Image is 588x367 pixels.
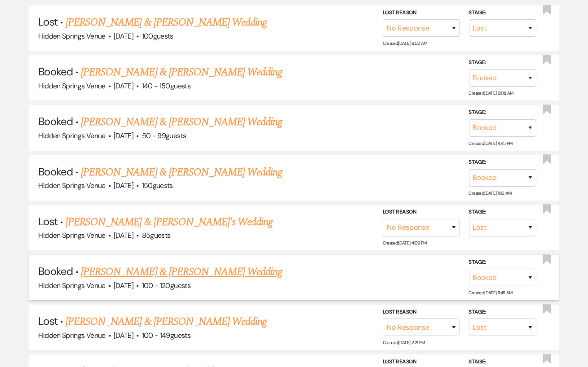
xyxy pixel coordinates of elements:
[66,14,267,31] a: [PERSON_NAME] & [PERSON_NAME] Wedding
[38,31,105,41] span: Hidden Springs Venue
[142,131,186,140] span: 50 - 99 guests
[383,40,427,46] span: Created: [DATE] 9:02 AM
[38,165,72,179] span: Booked
[38,15,57,29] span: Lost
[469,307,536,317] label: Stage:
[142,81,190,91] span: 140 - 150 guests
[114,331,133,340] span: [DATE]
[383,8,460,18] label: Lost Reason
[469,140,513,146] span: Created: [DATE] 4:45 PM
[38,181,105,190] span: Hidden Springs Venue
[383,340,425,345] span: Created: [DATE] 2:21 PM
[383,207,460,217] label: Lost Reason
[469,290,513,296] span: Created: [DATE] 11:45 AM
[81,264,282,280] a: [PERSON_NAME] & [PERSON_NAME] Wedding
[469,257,536,267] label: Stage:
[38,214,57,228] span: Lost
[114,181,133,190] span: [DATE]
[469,207,536,217] label: Stage:
[38,331,105,340] span: Hidden Springs Venue
[114,81,133,91] span: [DATE]
[142,181,173,190] span: 150 guests
[469,357,536,367] label: Stage:
[469,190,512,196] span: Created: [DATE] 11:10 AM
[38,131,105,140] span: Hidden Springs Venue
[469,58,536,68] label: Stage:
[38,114,72,128] span: Booked
[469,8,536,18] label: Stage:
[114,231,133,240] span: [DATE]
[81,114,282,130] a: [PERSON_NAME] & [PERSON_NAME] Wedding
[38,231,105,240] span: Hidden Springs Venue
[469,108,536,118] label: Stage:
[114,281,133,290] span: [DATE]
[66,314,267,330] a: [PERSON_NAME] & [PERSON_NAME] Wedding
[142,331,190,340] span: 100 - 149 guests
[66,214,273,230] a: [PERSON_NAME] & [PERSON_NAME]'s Wedding
[142,231,171,240] span: 85 guests
[38,281,105,290] span: Hidden Springs Venue
[38,81,105,91] span: Hidden Springs Venue
[142,281,190,290] span: 100 - 120 guests
[81,64,282,80] a: [PERSON_NAME] & [PERSON_NAME] Wedding
[383,240,427,246] span: Created: [DATE] 4:09 PM
[142,31,173,41] span: 100 guests
[114,31,133,41] span: [DATE]
[38,65,72,79] span: Booked
[38,314,57,328] span: Lost
[81,164,282,180] a: [PERSON_NAME] & [PERSON_NAME] Wedding
[469,90,513,96] span: Created: [DATE] 9:08 AM
[38,264,72,278] span: Booked
[114,131,133,140] span: [DATE]
[383,357,460,367] label: Lost Reason
[469,157,536,167] label: Stage:
[383,307,460,317] label: Lost Reason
